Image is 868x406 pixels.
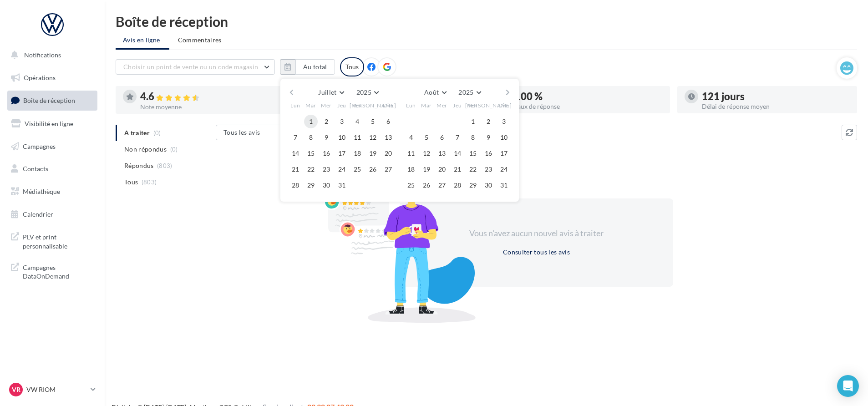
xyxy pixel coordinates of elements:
[290,101,300,109] span: Lun
[289,162,302,176] button: 21
[304,162,318,176] button: 22
[26,385,87,394] p: VW RIOM
[23,210,53,218] span: Calendrier
[305,101,316,109] span: Mar
[366,115,380,128] button: 5
[482,178,495,192] button: 30
[421,86,450,99] button: Août
[437,101,447,109] span: Mer
[482,162,495,176] button: 23
[170,146,178,153] span: (0)
[404,162,418,176] button: 18
[315,86,347,99] button: Juillet
[320,131,333,144] button: 9
[421,101,432,109] span: Mar
[381,131,395,144] button: 13
[381,162,395,176] button: 27
[5,137,99,156] a: Campagnes
[5,159,99,178] a: Contacts
[304,147,318,160] button: 15
[435,131,449,144] button: 6
[320,115,333,128] button: 2
[406,101,416,109] span: Lun
[702,91,850,101] div: 121 jours
[116,15,857,28] div: Boîte de réception
[5,205,99,224] a: Calendrier
[404,131,418,144] button: 4
[497,147,511,160] button: 17
[350,147,364,160] button: 18
[420,131,433,144] button: 5
[320,162,333,176] button: 23
[497,162,511,176] button: 24
[420,178,433,192] button: 26
[498,101,509,109] span: Dim
[466,131,480,144] button: 8
[420,162,433,176] button: 19
[5,114,99,133] a: Visibilité en ligne
[178,36,222,45] span: Commentaires
[420,147,433,160] button: 12
[435,178,449,192] button: 27
[465,101,512,109] span: [PERSON_NAME]
[455,86,484,99] button: 2025
[366,131,380,144] button: 12
[216,125,307,140] button: Tous les avis
[7,381,97,398] a: VR VW RIOM
[837,375,859,397] div: Open Intercom Messenger
[304,178,318,192] button: 29
[25,120,73,127] span: Visibilité en ligne
[424,88,439,96] span: Août
[702,103,850,110] div: Délai de réponse moyen
[515,103,663,110] div: Taux de réponse
[381,147,395,160] button: 20
[289,147,302,160] button: 14
[350,162,364,176] button: 25
[142,178,157,186] span: (803)
[350,101,396,109] span: [PERSON_NAME]
[5,46,96,65] button: Notifications
[335,162,349,176] button: 24
[499,247,574,258] button: Consulter tous les avis
[116,59,275,75] button: Choisir un point de vente ou un code magasin
[458,228,615,239] div: Vous n'avez aucun nouvel avis à traiter
[353,86,382,99] button: 2025
[223,128,260,136] span: Tous les avis
[466,178,480,192] button: 29
[466,147,480,160] button: 15
[304,115,318,128] button: 1
[497,115,511,128] button: 3
[321,101,332,109] span: Mer
[335,115,349,128] button: 3
[23,142,56,150] span: Campagnes
[23,188,60,195] span: Médiathèque
[280,59,335,75] button: Au total
[340,57,364,76] div: Tous
[451,147,464,160] button: 14
[482,115,495,128] button: 2
[5,227,99,254] a: PLV et print personnalisable
[124,145,167,154] span: Non répondus
[24,74,56,81] span: Opérations
[140,91,288,102] div: 4.6
[318,88,336,96] span: Juillet
[435,162,449,176] button: 20
[23,165,48,173] span: Contacts
[140,104,288,110] div: Note moyenne
[451,178,464,192] button: 28
[404,147,418,160] button: 11
[320,178,333,192] button: 30
[295,59,335,75] button: Au total
[350,131,364,144] button: 11
[12,385,20,394] span: VR
[366,162,380,176] button: 26
[5,258,99,284] a: Campagnes DataOnDemand
[453,101,462,109] span: Jeu
[335,147,349,160] button: 17
[24,51,61,59] span: Notifications
[335,178,349,192] button: 31
[466,162,480,176] button: 22
[435,147,449,160] button: 13
[451,131,464,144] button: 7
